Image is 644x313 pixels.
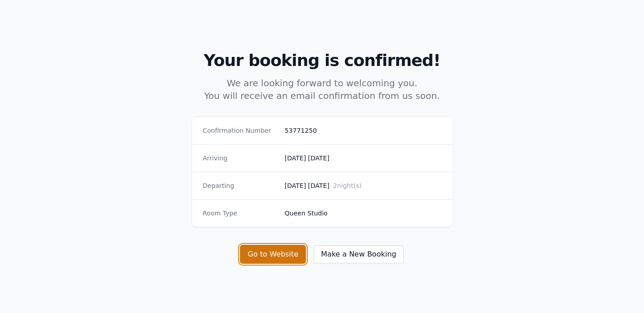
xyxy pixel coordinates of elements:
[203,126,277,135] dt: Confirmation Number
[203,209,277,218] dt: Room Type
[56,51,588,70] h2: Your booking is confirmed!
[285,209,442,218] dd: Queen Studio
[149,77,496,102] p: We are looking forward to welcoming you. You will receive an email confirmation from us soon.
[313,245,404,264] button: Make a New Booking
[203,181,277,190] dt: Departing
[203,154,277,163] dt: Arriving
[285,181,442,190] dd: [DATE] [DATE]
[240,245,306,264] button: Go to Website
[285,154,442,163] dd: [DATE] [DATE]
[285,126,442,135] dd: 53771250
[240,250,313,258] a: Go to Website
[333,182,362,189] span: 2 night(s)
